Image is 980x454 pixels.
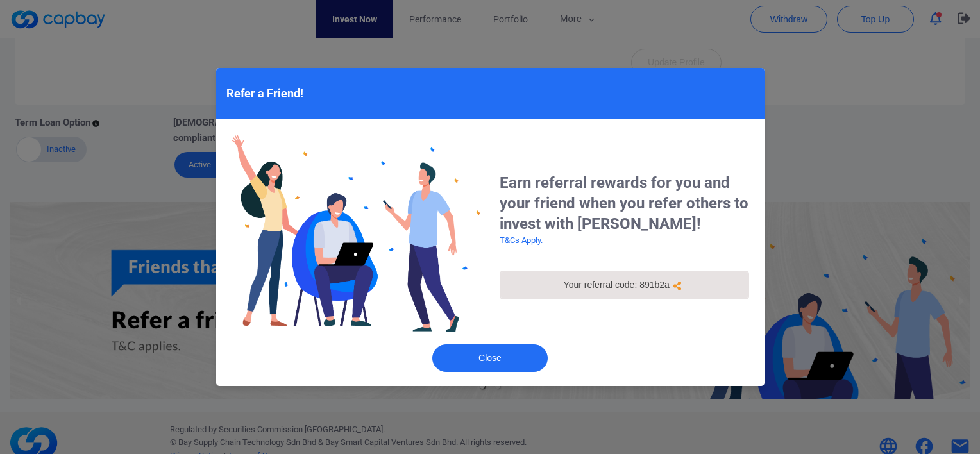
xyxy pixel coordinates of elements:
img: Referral [232,135,481,331]
span: Earn referral rewards for you and your friend when you refer others to invest with [PERSON_NAME]! [500,174,748,233]
button: Your referral code: 891b2a [500,271,749,299]
div: Your referral code: 891b2a [517,278,732,292]
h5: Refer a Friend! [226,86,303,101]
a: T&Cs Apply. [500,235,543,245]
button: Close [432,344,548,372]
